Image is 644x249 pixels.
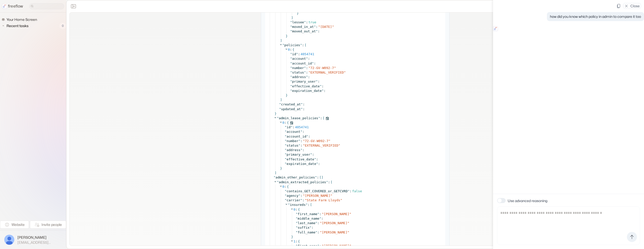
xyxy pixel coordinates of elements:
[303,139,305,143] span: "
[292,89,321,93] span: expiration_date
[321,175,323,180] span: ]
[292,57,306,60] span: account
[287,194,298,198] span: agency
[298,52,300,56] span: :
[316,157,318,161] span: :
[292,66,304,70] span: number
[317,244,319,248] span: "
[292,84,320,88] span: effective_date
[308,66,310,70] span: "
[285,135,287,138] span: "
[290,84,292,88] span: "
[285,139,287,143] span: "
[281,107,301,111] span: updated_at
[290,20,292,24] span: "
[295,207,297,212] span: :
[296,244,298,248] span: "
[30,221,66,229] button: Invite people
[285,162,287,166] span: "
[298,144,300,147] span: "
[324,89,326,93] span: :
[291,16,293,20] span: ]
[300,148,302,152] span: "
[306,57,308,60] span: "
[287,148,300,152] span: address
[318,116,320,120] span: "
[322,244,324,248] span: "
[322,230,347,234] span: [PERSON_NAME]
[322,84,324,88] span: :
[310,66,334,70] span: 72-GV-W092-7
[296,226,298,229] span: "
[305,43,307,47] span: [
[291,235,293,239] span: }
[303,144,305,147] span: "
[316,80,318,83] span: "
[287,157,314,161] span: effective_date
[338,144,340,147] span: "
[298,207,300,212] span: {
[285,153,287,156] span: "
[298,226,309,229] span: suffix
[3,233,63,246] button: [PERSON_NAME][EMAIL_ADDRESS][DOMAIN_NAME]
[308,20,316,24] span: true
[319,217,321,220] span: "
[279,116,318,120] span: admin_lease_policies
[306,135,308,138] span: "
[283,43,285,47] span: "
[331,194,333,198] span: "
[300,198,302,202] span: "
[287,135,306,138] span: account_id
[285,144,287,147] span: "
[301,107,303,111] span: "
[315,221,317,225] span: "
[308,203,310,207] span: :
[297,11,299,15] span: }
[627,232,637,242] button: Send message
[300,144,302,147] span: :
[550,14,641,19] p: how did you know which policy in admin to compare it too
[288,203,290,207] span: "
[275,171,277,175] span: ]
[352,189,362,193] span: false
[298,239,300,244] span: {
[306,71,308,74] span: :
[308,71,310,74] span: "
[508,198,547,203] p: Use advanced reasoning
[290,71,292,74] span: "
[306,203,308,207] span: "
[308,75,310,79] span: :
[285,198,287,202] span: "
[311,226,313,229] span: :
[290,47,292,52] span: :
[285,130,287,134] span: "
[277,180,279,184] span: "
[318,29,320,33] span: :
[300,130,302,134] span: "
[308,57,310,60] span: :
[312,153,314,156] span: :
[274,175,276,179] span: "
[320,25,332,29] span: [DATE]
[292,29,316,33] span: moved_out_at
[314,157,316,161] span: "
[310,71,344,74] span: EXTERNAL_VERIFIED
[290,75,292,79] span: "
[287,162,316,166] span: expiration_date
[317,175,319,180] span: :
[320,230,322,234] span: "
[308,135,310,138] span: :
[312,61,314,65] span: "
[292,75,306,79] span: address
[285,148,287,152] span: "
[302,43,304,47] span: :
[288,48,290,51] span: 0
[303,194,305,198] span: "
[324,212,349,216] span: [PERSON_NAME]
[317,230,319,234] span: :
[301,52,314,56] span: 4054741
[279,107,281,111] span: "
[290,25,292,29] span: "
[292,47,294,52] span: {
[329,139,331,143] span: "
